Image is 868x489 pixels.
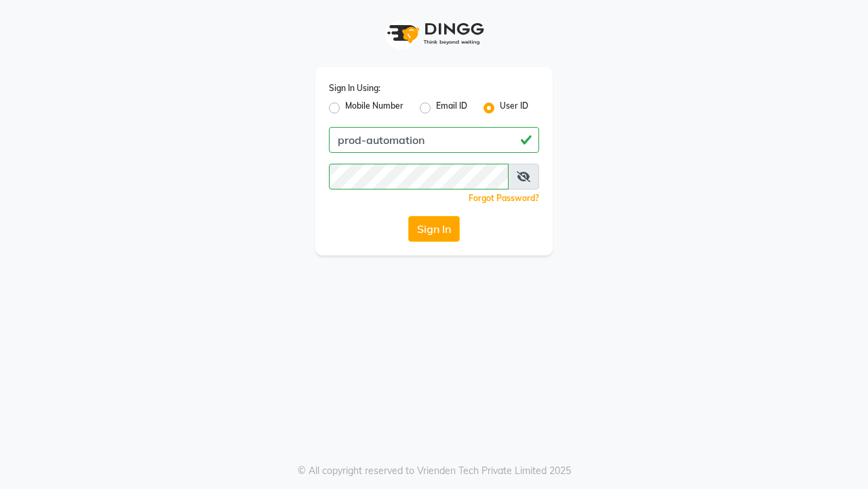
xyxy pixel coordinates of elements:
[329,127,539,153] input: Username
[329,82,380,94] label: Sign In Using:
[345,100,403,116] label: Mobile Number
[500,100,528,116] label: User ID
[469,193,539,203] a: Forgot Password?
[408,216,460,242] button: Sign In
[329,164,509,189] input: Username
[380,14,488,54] img: logo1.svg
[436,100,467,116] label: Email ID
